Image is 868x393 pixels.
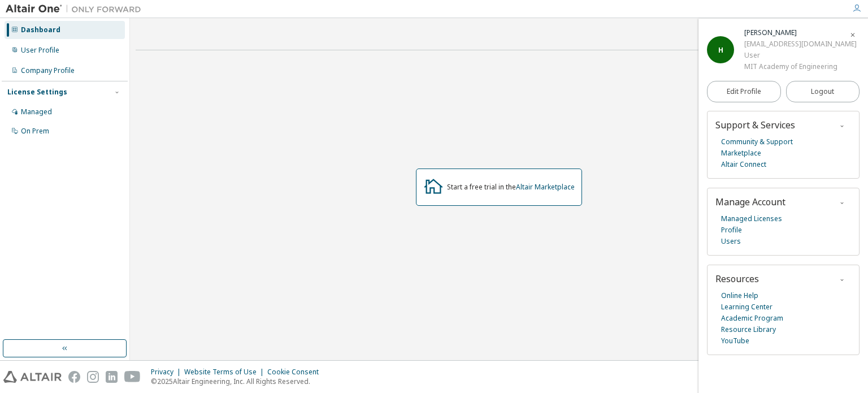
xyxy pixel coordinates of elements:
[721,148,761,159] a: Marketplace
[21,46,59,55] div: User Profile
[744,61,857,72] div: MIT Academy of Engineering
[21,25,60,34] div: Dashboard
[7,88,67,97] div: License Settings
[721,301,772,313] a: Learning Center
[718,45,723,55] span: H
[721,324,776,335] a: Resource Library
[727,87,761,96] span: Edit Profile
[721,236,741,247] a: Users
[744,27,857,38] div: Harshad Dalvi
[786,81,860,102] button: Logout
[721,313,783,324] a: Academic Program
[87,371,99,383] img: instagram.svg
[68,371,80,383] img: facebook.svg
[6,3,147,15] img: Altair One
[721,335,749,347] a: YouTube
[721,213,782,224] a: Managed Licenses
[715,196,785,208] span: Manage Account
[267,368,325,377] div: Cookie Consent
[3,371,62,383] img: altair_logo.svg
[151,377,325,386] p: © 2025 Altair Engineering, Inc. All Rights Reserved.
[707,81,781,102] a: Edit Profile
[21,66,75,75] div: Company Profile
[151,368,184,377] div: Privacy
[184,368,267,377] div: Website Terms of Use
[124,371,141,383] img: youtube.svg
[106,371,118,383] img: linkedin.svg
[721,136,793,148] a: Community & Support
[715,273,759,285] span: Resources
[744,38,857,50] div: [EMAIL_ADDRESS][DOMAIN_NAME]
[721,290,758,301] a: Online Help
[715,119,795,131] span: Support & Services
[447,183,575,192] div: Start a free trial in the
[811,86,834,97] span: Logout
[721,224,742,236] a: Profile
[721,159,766,170] a: Altair Connect
[744,50,857,61] div: User
[516,182,575,192] a: Altair Marketplace
[21,127,49,136] div: On Prem
[21,107,52,116] div: Managed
